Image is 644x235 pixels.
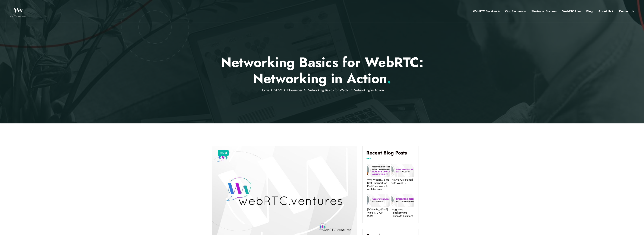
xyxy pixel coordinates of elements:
a: 2022 [274,88,282,93]
a: [DOMAIN_NAME] Visits RTC.ON 2025 [367,208,390,217]
a: [DATE] [220,151,227,155]
a: Stories of Success [531,9,557,14]
a: November [287,88,302,93]
a: Integrating Telephony into Telehealth Solutions [391,208,414,217]
a: WebRTC Live [562,9,581,14]
h1: Networking Basics for WebRTC: Networking in Action [212,54,432,87]
a: Home [260,88,269,93]
img: WebRTC.ventures [10,6,26,17]
a: WebRTC Services [473,9,500,14]
span: . [387,69,391,88]
a: Contact Us [619,9,634,14]
h4: Recent Blog Posts [366,150,415,159]
span: Networking Basics for WebRTC: Networking in Action [308,88,384,93]
a: About Us [598,9,613,14]
a: Why WebRTC Is the Best Transport for Real-Time Voice AI Architectures [367,178,390,191]
a: Our Partners [505,9,526,14]
a: Blog [586,9,593,14]
a: How to Get Started with WebRTC [391,178,414,185]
